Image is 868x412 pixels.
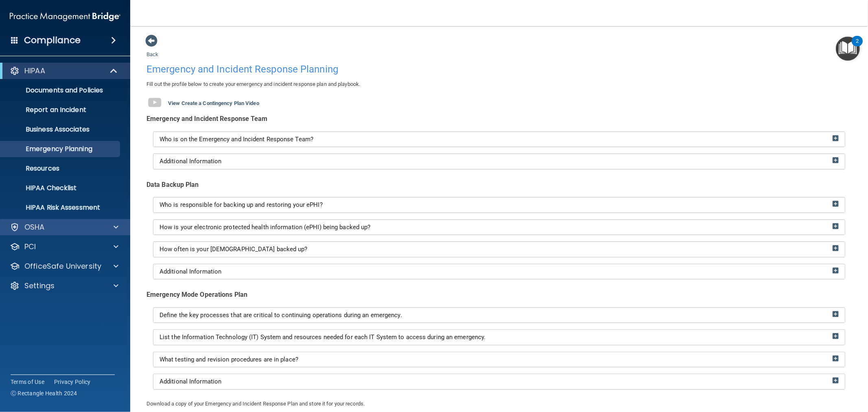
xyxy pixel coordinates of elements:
[160,246,839,253] a: How often is your [DEMOGRAPHIC_DATA] backed up?
[5,204,116,212] p: HIPAA Risk Assessment
[160,158,221,165] span: Additional Information
[160,158,839,165] a: Additional Information
[10,222,118,232] a: OSHA
[5,86,116,94] p: Documents and Policies
[160,378,221,385] span: Additional Information
[833,355,839,362] img: ic_add_box.75fa564c.png
[160,378,839,385] a: Additional Information
[11,389,77,397] span: Ⓒ Rectangle Health 2024
[833,311,839,317] img: ic_add_box.75fa564c.png
[160,136,313,143] span: Who is on the Emergency and Incident Response Team?
[160,333,485,341] span: List the Information Technology (IT) System and resources needed for each IT System to access dur...
[160,312,839,319] a: Define the key processes that are critical to continuing operations during an emergency.
[160,224,839,231] a: How is your electronic protected health information (ePHI) being backed up?
[11,378,44,386] a: Terms of Use
[146,42,158,57] a: Back
[833,333,839,339] img: ic_add_box.75fa564c.png
[160,356,839,363] a: What testing and revision procedures are in place?
[833,245,839,251] img: ic_add_box.75fa564c.png
[160,311,402,319] span: Define the key processes that are critical to continuing operations during an emergency.
[10,261,118,271] a: OfficeSafe University
[146,64,852,75] h4: Emergency and Incident Response Planning
[160,245,308,253] span: How often is your [DEMOGRAPHIC_DATA] backed up?
[146,94,163,111] img: gray_youtube_icon.38fcd6cc.png
[833,157,839,163] img: ic_add_box.75fa564c.png
[24,66,45,76] p: HIPAA
[836,37,860,61] button: Open Resource Center, 2 new notifications
[5,164,116,173] p: Resources
[160,356,298,363] span: What testing and revision procedures are in place?
[833,201,839,207] img: ic_add_box.75fa564c.png
[160,201,323,208] span: Who is responsible for backing up and restoring your ePHI?
[168,100,259,106] b: View Create a Contingency Plan Video
[24,35,81,46] h4: Compliance
[24,261,101,271] p: OfficeSafe University
[146,181,199,188] b: Data Backup Plan
[146,291,247,298] b: Emergency Mode Operations Plan
[160,334,839,341] a: List the Information Technology (IT) System and resources needed for each IT System to access dur...
[146,115,268,123] b: Emergency and Incident Response Team
[10,281,118,291] a: Settings
[833,135,839,141] img: ic_add_box.75fa564c.png
[833,223,839,229] img: ic_add_box.75fa564c.png
[10,242,118,252] a: PCI
[10,9,120,25] img: PMB logo
[160,268,839,275] a: Additional Information
[856,41,859,52] div: 2
[5,184,116,192] p: HIPAA Checklist
[24,281,55,291] p: Settings
[160,224,371,231] span: How is your electronic protected health information (ePHI) being backed up?
[24,222,45,232] p: OSHA
[54,378,91,386] a: Privacy Policy
[5,106,116,114] p: Report an Incident
[833,377,839,384] img: ic_add_box.75fa564c.png
[10,66,118,76] a: HIPAA
[5,125,116,134] p: Business Associates
[160,202,839,208] a: Who is responsible for backing up and restoring your ePHI?
[5,145,116,153] p: Emergency Planning
[160,268,221,275] span: Additional Information
[160,136,839,143] a: Who is on the Emergency and Incident Response Team?
[833,267,839,274] img: ic_add_box.75fa564c.png
[24,242,36,252] p: PCI
[146,399,852,409] p: Download a copy of your Emergency and Incident Response Plan and store it for your records.
[146,79,852,89] p: Fill out the profile below to create your emergency and incident response plan and playbook.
